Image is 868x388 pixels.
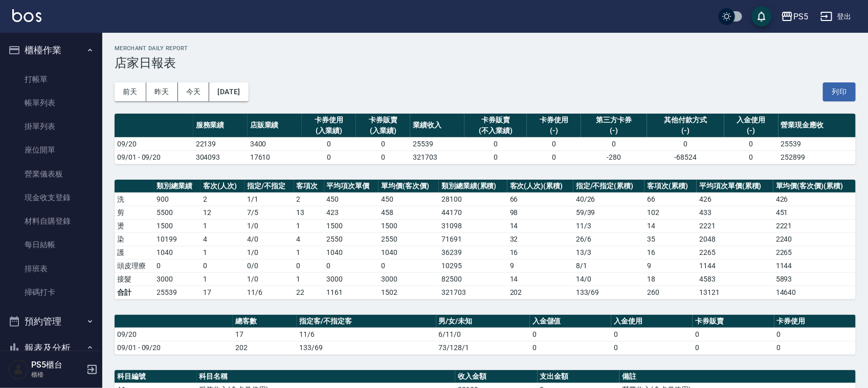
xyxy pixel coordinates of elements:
[647,150,724,164] td: -68524
[410,114,464,138] th: 業績收入
[727,115,776,125] div: 入金使用
[436,341,530,354] td: 73/128/1
[439,246,507,259] td: 36239
[8,359,29,380] img: Person
[154,246,201,259] td: 1040
[439,259,507,272] td: 10295
[644,246,697,259] td: 16
[777,6,812,27] button: PS5
[294,246,324,259] td: 1
[209,82,248,101] button: [DATE]
[697,286,773,299] td: 13121
[4,308,98,335] button: 預約管理
[294,192,324,206] td: 2
[248,114,302,138] th: 店販業績
[439,219,507,232] td: 31098
[379,219,439,232] td: 1500
[773,219,856,232] td: 2221
[115,232,154,246] td: 染
[4,186,98,209] a: 現金收支登錄
[644,180,697,193] th: 客項次(累積)
[455,370,538,383] th: 收入金額
[4,281,98,304] a: 掃碼打卡
[644,232,697,246] td: 35
[647,137,724,150] td: 0
[248,137,302,150] td: 3400
[507,272,573,286] td: 14
[573,259,644,272] td: 8 / 1
[439,286,507,299] td: 321703
[324,206,379,219] td: 423
[379,272,439,286] td: 3000
[529,115,578,125] div: 卡券使用
[324,180,379,193] th: 平均項次單價
[379,180,439,193] th: 單均價(客次價)
[294,232,324,246] td: 4
[693,341,774,354] td: 0
[359,115,408,125] div: 卡券販賣
[773,180,856,193] th: 單均價(客次價)(累積)
[4,138,98,162] a: 座位開單
[644,286,697,299] td: 260
[529,125,578,136] div: (-)
[115,259,154,272] td: 頭皮理療
[727,125,776,136] div: (-)
[467,125,524,136] div: (不入業績)
[356,137,410,150] td: 0
[644,219,697,232] td: 14
[619,370,856,383] th: 備註
[294,259,324,272] td: 0
[573,180,644,193] th: 指定/不指定(累積)
[697,219,773,232] td: 2221
[538,370,620,383] th: 支出金額
[233,341,297,354] td: 202
[573,219,644,232] td: 11 / 3
[154,232,201,246] td: 10199
[115,341,233,354] td: 09/01 - 09/20
[823,82,856,101] button: 列印
[201,246,244,259] td: 1
[294,286,324,299] td: 22
[4,209,98,233] a: 材料自購登錄
[379,246,439,259] td: 1040
[778,137,856,150] td: 25539
[302,150,356,164] td: 0
[697,192,773,206] td: 426
[379,206,439,219] td: 458
[650,125,722,136] div: (-)
[439,272,507,286] td: 82500
[324,286,379,299] td: 1161
[294,180,324,193] th: 客項次
[12,9,41,22] img: Logo
[233,315,297,328] th: 總客數
[774,315,856,328] th: 卡券使用
[773,232,856,246] td: 2240
[115,219,154,232] td: 燙
[248,150,302,164] td: 17610
[507,246,573,259] td: 16
[154,286,201,299] td: 25539
[154,180,201,193] th: 類別總業績
[697,272,773,286] td: 4583
[793,10,808,23] div: PS5
[379,286,439,299] td: 1502
[581,150,647,164] td: -280
[507,219,573,232] td: 14
[611,315,693,328] th: 入金使用
[650,115,722,125] div: 其他付款方式
[154,259,201,272] td: 0
[193,150,248,164] td: 304093
[193,114,248,138] th: 服務業績
[530,315,611,328] th: 入金儲值
[584,115,644,125] div: 第三方卡券
[146,82,178,101] button: 昨天
[774,328,856,341] td: 0
[439,206,507,219] td: 44170
[773,286,856,299] td: 14640
[644,192,697,206] td: 66
[201,286,244,299] td: 17
[294,272,324,286] td: 1
[115,206,154,219] td: 剪
[244,192,294,206] td: 1 / 1
[154,206,201,219] td: 5500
